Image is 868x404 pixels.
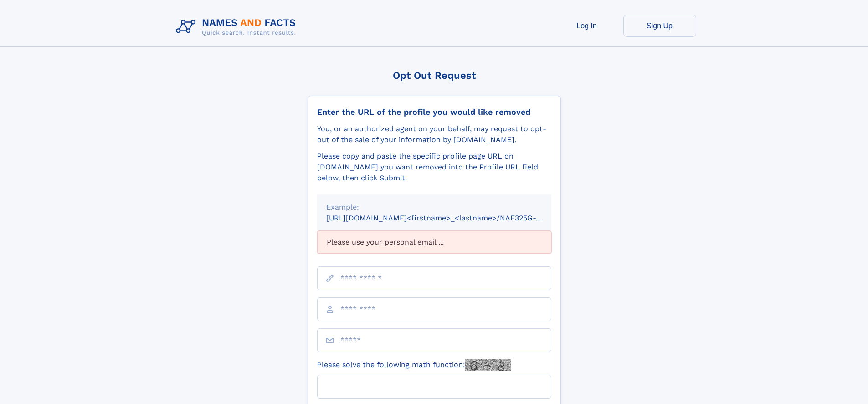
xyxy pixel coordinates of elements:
small: [URL][DOMAIN_NAME]<firstname>_<lastname>/NAF325G-xxxxxxxx [326,214,569,222]
div: Example: [326,202,542,213]
a: Log In [550,15,623,37]
a: Sign Up [623,15,696,37]
div: You, or an authorized agent on your behalf, may request to opt-out of the sale of your informatio... [317,123,551,145]
div: Please copy and paste the specific profile page URL on [DOMAIN_NAME] you want removed into the Pr... [317,151,551,184]
div: Please use your personal email ... [317,231,551,254]
img: Logo Names and Facts [172,15,303,39]
div: Opt Out Request [308,70,561,81]
div: Enter the URL of the profile you would like removed [317,107,551,117]
label: Please solve the following math function: [317,359,511,371]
